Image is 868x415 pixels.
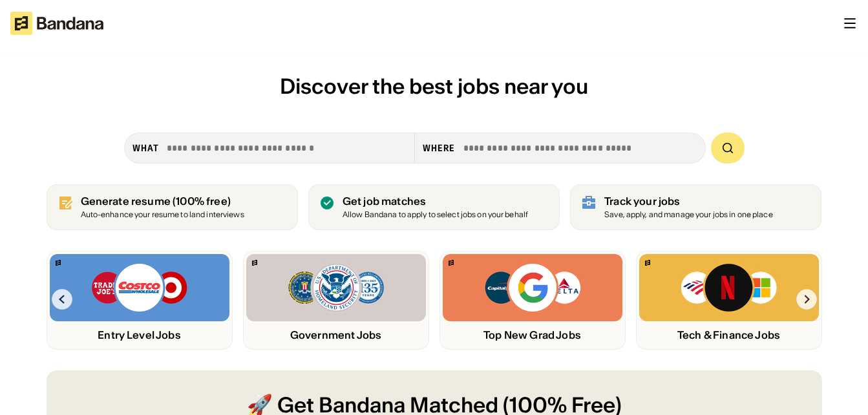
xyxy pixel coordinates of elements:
[604,211,773,219] div: Save, apply, and manage your jobs in one place
[439,251,626,350] a: Bandana logoCapital One, Google, Delta logosTop New Grad Jobs
[604,195,773,207] div: Track your jobs
[423,142,456,154] div: Where
[449,260,454,266] img: Bandana logo
[132,142,159,154] div: what
[246,329,426,341] div: Government Jobs
[483,262,582,314] img: Capital One, Google, Delta logos
[639,329,819,341] div: Tech & Finance Jobs
[443,329,622,341] div: Top New Grad Jobs
[343,211,528,219] div: Allow Bandana to apply to select jobs on your behalf
[10,12,103,35] img: Bandana logotype
[645,260,650,266] img: Bandana logo
[173,195,231,207] span: (100% free)
[280,73,588,100] span: Discover the best jobs near you
[47,184,298,230] a: Generate resume (100% free)Auto-enhance your resume to land interviews
[680,262,778,314] img: Bank of America, Netflix, Microsoft logos
[287,262,385,314] img: FBI, DHS, MWRD logos
[308,184,560,230] a: Get job matches Allow Bandana to apply to select jobs on your behalf
[56,260,61,266] img: Bandana logo
[570,184,821,230] a: Track your jobs Save, apply, and manage your jobs in one place
[252,260,257,266] img: Bandana logo
[90,262,189,314] img: Trader Joe’s, Costco, Target logos
[243,251,429,350] a: Bandana logoFBI, DHS, MWRD logosGovernment Jobs
[636,251,822,350] a: Bandana logoBank of America, Netflix, Microsoft logosTech & Finance Jobs
[50,329,229,341] div: Entry Level Jobs
[81,195,244,207] div: Generate resume
[47,251,233,350] a: Bandana logoTrader Joe’s, Costco, Target logosEntry Level Jobs
[796,289,817,310] img: Right Arrow
[81,211,244,219] div: Auto-enhance your resume to land interviews
[343,195,528,207] div: Get job matches
[52,289,72,310] img: Left Arrow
